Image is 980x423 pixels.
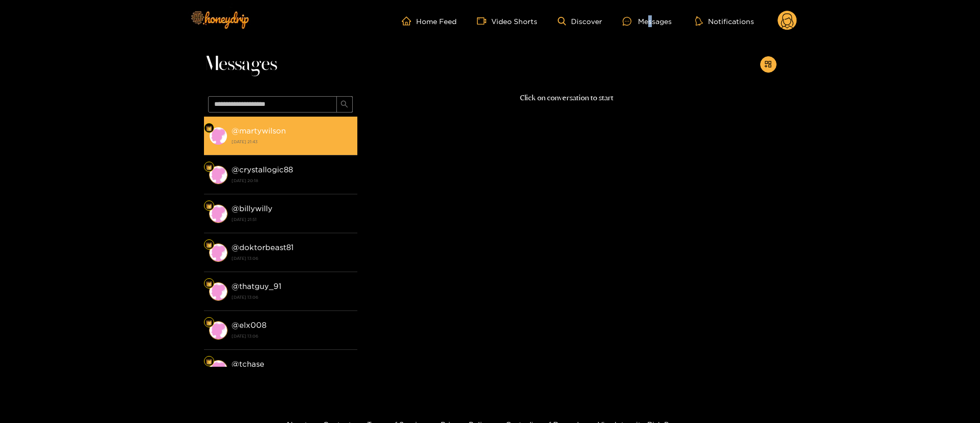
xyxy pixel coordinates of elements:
[232,204,272,213] strong: @ billywilly
[336,96,353,113] button: search
[232,137,352,146] strong: [DATE] 21:43
[232,360,264,368] strong: @ tchase
[232,243,293,252] strong: @ doktorbeast81
[209,166,227,184] img: conversation
[206,203,212,209] img: Fan Level
[764,60,772,69] span: appstore-add
[232,331,352,341] strong: [DATE] 13:06
[232,321,266,329] strong: @ elx008
[692,16,757,26] button: Notifications
[232,176,352,185] strong: [DATE] 20:18
[232,215,352,224] strong: [DATE] 21:51
[209,321,227,340] img: conversation
[206,125,212,131] img: Fan Level
[209,205,227,223] img: conversation
[402,16,416,26] span: home
[232,293,352,302] strong: [DATE] 13:06
[206,281,212,287] img: Fan Level
[209,243,227,262] img: conversation
[232,282,281,291] strong: @ thatguy_91
[232,126,286,135] strong: @ martywilson
[340,100,348,109] span: search
[760,56,777,73] button: appstore-add
[204,52,277,77] span: Messages
[558,17,602,26] a: Discover
[209,127,227,145] img: conversation
[357,92,777,104] p: Click on conversation to start
[402,16,457,26] a: Home Feed
[232,254,352,263] strong: [DATE] 13:06
[209,282,227,301] img: conversation
[206,359,212,365] img: Fan Level
[209,360,227,379] img: conversation
[477,16,537,26] a: Video Shorts
[623,15,672,27] div: Messages
[232,165,293,174] strong: @ crystallogic88
[477,16,491,26] span: video-camera
[206,320,212,326] img: Fan Level
[206,164,212,170] img: Fan Level
[206,242,212,248] img: Fan Level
